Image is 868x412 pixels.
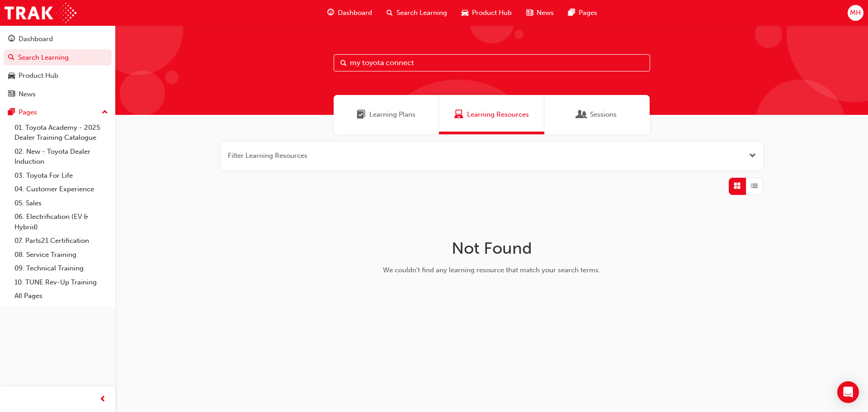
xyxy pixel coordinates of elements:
span: pages-icon [8,109,15,117]
button: Pages [4,104,112,121]
span: search-icon [387,7,393,19]
a: SessionsSessions [544,95,650,134]
span: guage-icon [8,35,15,43]
span: Product Hub [472,8,512,18]
a: Learning ResourcesLearning Resources [439,95,544,134]
a: search-iconSearch Learning [379,4,454,22]
button: Open the filter [749,151,756,161]
a: 05. Sales [11,196,112,210]
a: car-iconProduct Hub [454,4,519,22]
span: List [751,181,758,191]
div: Pages [19,107,37,118]
h1: Not Found [349,238,635,258]
a: pages-iconPages [561,4,604,22]
a: Dashboard [4,31,112,47]
span: Pages [579,8,597,18]
div: News [19,89,36,99]
span: prev-icon [99,394,106,405]
div: Product Hub [19,71,58,81]
button: DashboardSearch LearningProduct HubNews [4,29,112,104]
span: News [537,8,554,18]
a: 07. Parts21 Certification [11,234,112,248]
a: 06. Electrification (EV & Hybrid) [11,210,112,234]
span: Learning Resources [467,109,529,120]
img: Trak [5,3,76,23]
a: 08. Service Training [11,248,112,262]
span: up-icon [102,107,108,118]
span: Learning Plans [369,109,415,120]
a: Search Learning [4,49,112,66]
span: Sessions [577,109,586,120]
a: 03. Toyota For Life [11,169,112,183]
span: news-icon [526,7,533,19]
span: Learning Plans [357,109,366,120]
a: 02. New - Toyota Dealer Induction [11,145,112,169]
a: Product Hub [4,67,112,84]
span: car-icon [8,72,15,80]
input: Search... [334,54,650,71]
span: car-icon [462,7,468,19]
a: 04. Customer Experience [11,182,112,196]
a: guage-iconDashboard [320,4,379,22]
span: Search Learning [396,8,447,18]
button: MH [848,5,863,21]
a: 01. Toyota Academy - 2025 Dealer Training Catalogue [11,121,112,145]
a: Learning PlansLearning Plans [334,95,439,134]
a: news-iconNews [519,4,561,22]
span: Learning Resources [454,109,463,120]
span: MH [850,8,861,18]
span: search-icon [8,54,14,62]
span: news-icon [8,90,15,99]
span: Grid [734,181,741,191]
span: Search [340,58,347,68]
div: We couldn't find any learning resource that match your search terms. [349,265,635,275]
span: pages-icon [568,7,575,19]
span: Sessions [590,109,617,120]
a: 09. Technical Training [11,261,112,275]
span: guage-icon [327,7,334,19]
a: All Pages [11,289,112,303]
a: News [4,86,112,103]
span: Dashboard [338,8,372,18]
a: 10. TUNE Rev-Up Training [11,275,112,289]
div: Dashboard [19,34,53,44]
div: Open Intercom Messenger [837,381,859,403]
